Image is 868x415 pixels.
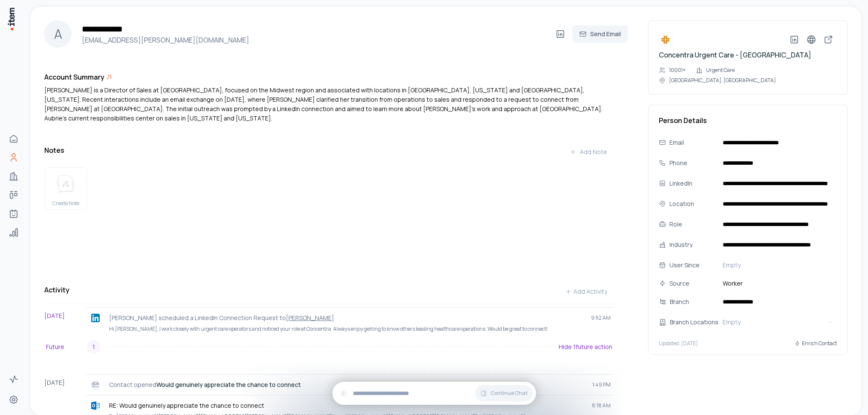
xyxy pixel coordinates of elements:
button: Continue Chat [475,385,533,401]
button: Add Note [563,143,614,160]
h3: Person Details [659,115,837,126]
div: Industry [669,240,716,249]
p: RE: Would genuinely appreciate the chance to connect [109,401,585,410]
p: [GEOGRAPHIC_DATA], [GEOGRAPHIC_DATA] [669,77,776,84]
button: Empty [719,258,837,272]
span: Create Note [52,200,79,207]
p: Hi [PERSON_NAME], I work closely with urgent care operators and noticed your role at Concentra. A... [109,325,611,333]
span: 8:18 AM [592,402,611,409]
button: Future1Hide 1future action [44,337,614,357]
div: A [44,20,72,48]
button: Send Email [572,26,628,43]
a: Concentra Urgent Care - [GEOGRAPHIC_DATA] [659,50,811,60]
span: Empty [723,261,741,269]
a: People [5,149,22,166]
strong: Would genuinely appreciate the chance to connect [156,381,301,389]
div: LinkedIn [669,179,716,188]
div: Branch [670,297,724,306]
div: Add Note [570,148,607,156]
img: outlook logo [91,401,100,410]
span: 9:52 AM [591,315,611,321]
span: Worker [719,279,837,288]
p: Hide 1 future action [559,343,612,351]
div: Source [669,279,716,288]
a: Deals [5,186,22,203]
div: [DATE] [44,307,85,337]
div: Phone [669,158,716,168]
div: Role [669,220,716,229]
button: Enrich Contact [794,336,837,351]
a: Activity [5,371,22,388]
p: Contact opened [109,381,585,389]
img: linkedin logo [91,314,100,322]
img: Concentra Urgent Care - Elm Hill Pike [659,33,672,46]
p: Updated: [DATE] [659,340,698,347]
button: create noteCreate Note [44,167,87,210]
p: [PERSON_NAME] is a Director of Sales at [GEOGRAPHIC_DATA], focused on the Midwest region and asso... [44,86,614,123]
a: Analytics [5,224,22,241]
p: 10001+ [669,67,686,74]
span: 1:49 PM [592,381,611,388]
p: [PERSON_NAME] scheduled a LinkedIn Connection Request to [109,314,584,322]
a: Agents [5,205,22,222]
div: Branch Locations [670,318,724,327]
h3: Notes [44,145,64,155]
button: Add Activity [558,283,614,300]
h4: [EMAIL_ADDRESS][PERSON_NAME][DOMAIN_NAME] [78,35,552,45]
img: Item Brain Logo [7,7,15,31]
span: Continue Chat [490,390,528,397]
img: create note [55,175,76,193]
a: Settings [5,391,22,408]
a: Home [5,130,22,147]
div: Location [669,199,716,209]
h3: Account Summary [44,72,104,82]
div: User Since [669,260,716,270]
div: Continue Chat [332,382,536,405]
p: Future [46,342,87,352]
h3: Activity [44,285,69,295]
a: Companies [5,168,22,185]
div: Email [669,138,716,147]
div: 1 [87,340,101,354]
p: Urgent Care [706,67,735,74]
a: [PERSON_NAME] [286,314,334,322]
